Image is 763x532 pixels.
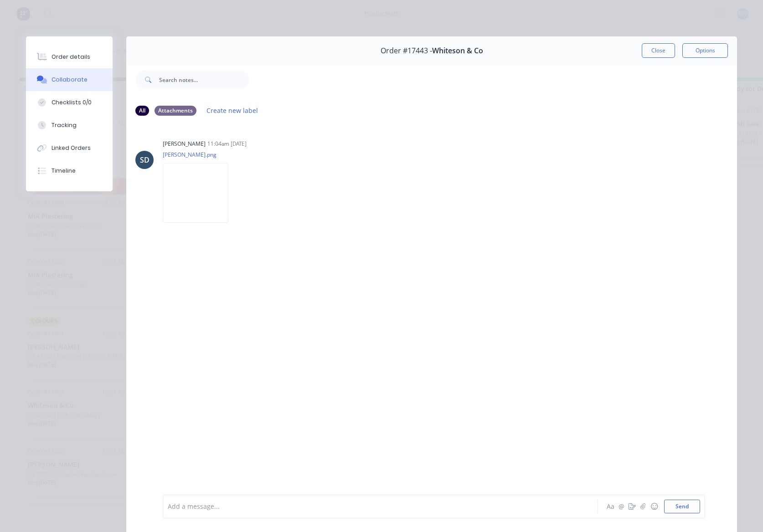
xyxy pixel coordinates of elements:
button: ☺ [649,501,660,512]
button: Checklists 0/0 [26,91,113,114]
div: Checklists 0/0 [52,98,92,107]
p: [PERSON_NAME].png [163,151,237,159]
div: Timeline [52,167,76,175]
div: SD [140,154,150,165]
button: Send [664,500,700,513]
span: Order #17443 - [381,46,432,55]
div: All [135,106,149,116]
button: Create new label [202,104,263,117]
div: Tracking [52,121,77,129]
button: Aa [605,501,616,512]
div: Order details [52,53,90,61]
button: Options [682,43,728,58]
button: Linked Orders [26,137,113,159]
button: Tracking [26,114,113,137]
div: [PERSON_NAME] [163,140,206,148]
div: 11:04am [DATE] [207,140,247,148]
button: Timeline [26,159,113,182]
input: Search notes... [159,71,249,89]
div: Attachments [155,106,196,116]
button: Close [642,43,675,58]
button: Collaborate [26,68,113,91]
button: Order details [26,46,113,68]
span: Whiteson & Co [432,46,483,55]
button: @ [616,501,627,512]
div: Collaborate [52,76,88,84]
div: Linked Orders [52,144,91,152]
